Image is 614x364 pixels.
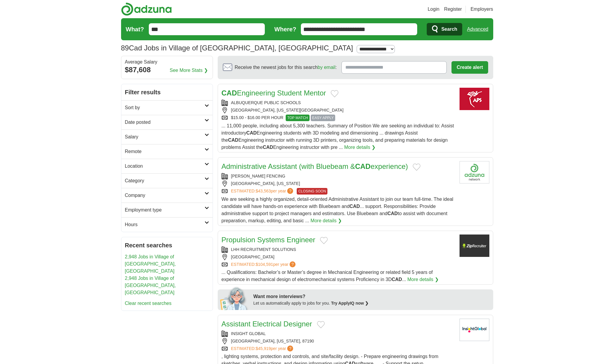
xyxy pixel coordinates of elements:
h2: Hours [125,221,205,228]
span: EASY APPLY [311,115,335,121]
div: LHH RECRUITMENT SOLUTIONS [222,246,455,253]
a: Employers [471,6,493,13]
a: Employment type [121,203,213,217]
span: ? [290,261,296,267]
a: Remote [121,144,213,159]
h2: Recent searches [125,241,209,250]
a: ESTIMATED:$104,591per year? [231,261,297,268]
a: 2,948 Jobs in Village of [GEOGRAPHIC_DATA], [GEOGRAPHIC_DATA] [125,276,176,295]
button: Create alert [451,61,488,74]
a: Salary [121,129,213,144]
button: Add to favorite jobs [331,90,338,97]
strong: CAD [392,277,402,282]
strong: CAD [355,162,371,170]
div: [GEOGRAPHIC_DATA], [US_STATE], 87190 [222,338,455,344]
label: What? [126,25,144,34]
label: Where? [274,25,296,34]
a: Administrative Assistant (with Bluebeam &CADexperience) [222,162,408,170]
strong: CAD [222,89,237,97]
a: Register [444,6,462,13]
div: [PERSON_NAME] FENCING [222,173,455,179]
span: TOP MATCH [286,115,309,121]
h2: Salary [125,133,205,141]
a: Try ApplyIQ now ❯ [331,301,369,306]
span: ? [287,346,293,351]
a: More details ❯ [310,217,342,224]
strong: CAD [387,211,398,216]
span: 89 [121,43,129,53]
span: Search [441,23,457,35]
a: by email [318,65,335,70]
div: Want more interviews? [253,293,490,300]
div: [GEOGRAPHIC_DATA], [US_STATE][GEOGRAPHIC_DATA] [222,107,455,113]
strong: CAD [246,130,257,135]
a: CADEngineering Student Mentor [222,89,326,97]
span: ... 11,000 people, including about 5,300 teachers. Summary of Position We are seeking an individu... [222,123,454,150]
a: Location [121,159,213,173]
h2: Location [125,163,205,170]
a: ESTIMATED:$43,563per year? [231,188,295,195]
a: Category [121,173,213,188]
div: $87,608 [125,64,209,75]
a: INSIGHT GLOBAL [231,331,266,336]
a: Propulsion Systems Engineer [222,236,315,244]
h2: Sort by [125,104,205,111]
div: [GEOGRAPHIC_DATA], [US_STATE] [222,181,455,187]
span: $43,563 [256,189,271,193]
button: Add to favorite jobs [320,237,328,244]
strong: CAD [263,145,273,150]
div: [GEOGRAPHIC_DATA] [222,254,455,260]
a: More details ❯ [344,144,375,151]
img: Company logo [460,161,489,183]
a: Advanced [467,23,488,35]
a: Company [121,188,213,203]
strong: CAD [228,138,239,143]
a: More details ❯ [407,276,439,283]
h2: Filter results [121,84,213,100]
span: $45,919 [256,346,271,351]
span: CLOSING SOON [297,188,327,195]
h2: Date posted [125,119,205,126]
span: ? [287,188,293,194]
a: Assistant Electrical Designer [222,320,312,328]
a: ESTIMATED:$45,919per year? [231,346,295,352]
h2: Company [125,192,205,199]
h2: Remote [125,148,205,155]
img: Adzuna logo [121,2,172,16]
img: Insight Global logo [460,319,489,341]
button: Add to favorite jobs [317,321,325,328]
a: Login [428,6,439,13]
a: Sort by [121,100,213,115]
img: apply-iq-scientist.png [220,286,249,310]
div: $15.00 - $16.00 PER HOUR [222,115,455,121]
a: Hours [121,217,213,232]
img: Company logo [460,235,489,257]
a: See More Stats ❯ [170,67,208,74]
span: ... Qualifications: Bachelor’s or Master’s degree in Mechanical Engineering or related field 5 ye... [222,270,433,282]
span: We are seeking a highly organized, detail-oriented Administrative Assistant to join our team full... [222,197,454,223]
h2: Employment type [125,206,205,214]
h2: Category [125,177,205,184]
a: Date posted [121,115,213,129]
img: Albuquerque Public Schools logo [460,88,489,110]
strong: CAD [349,204,360,209]
div: Let us automatically apply to jobs for you. [253,300,490,306]
h1: Cad Jobs in Village of [GEOGRAPHIC_DATA], [GEOGRAPHIC_DATA] [121,44,353,52]
div: Average Salary [125,60,209,64]
a: ALBUQUERQUE PUBLIC SCHOOLS [231,100,301,105]
span: $104,591 [256,262,273,267]
button: Add to favorite jobs [413,164,420,171]
span: Receive the newest jobs for this search : [235,64,337,71]
button: Search [427,23,462,36]
a: 2,948 Jobs in Village of [GEOGRAPHIC_DATA], [GEOGRAPHIC_DATA] [125,254,176,274]
a: Clear recent searches [125,301,172,306]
